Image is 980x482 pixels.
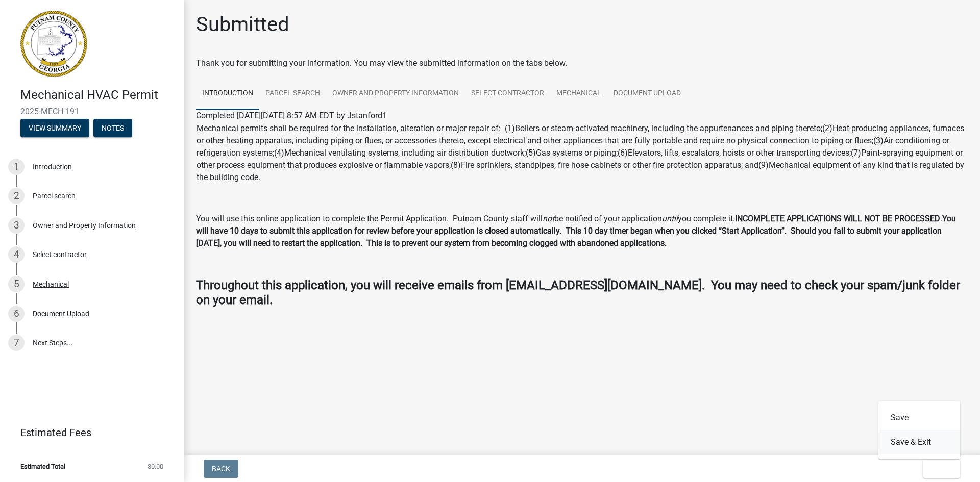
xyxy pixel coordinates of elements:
[148,463,163,470] span: $0.00
[196,57,968,69] div: Thank you for submitting your information. You may view the submitted information on the tabs below.
[543,214,554,223] i: not
[607,78,687,110] a: Document Upload
[20,119,89,137] button: View Summary
[20,124,89,133] wm-modal-confirm: Summary
[20,88,176,103] h4: Mechanical HVAC Permit
[196,213,968,249] p: You will use this online application to complete the Permit Application. Putnam County staff will...
[735,214,940,223] strong: INCOMPLETE APPLICATIONS WILL NOT BE PROCESSED
[20,107,163,116] span: 2025-MECH-191
[8,335,24,351] div: 7
[20,463,65,470] span: Estimated Total
[550,78,607,110] a: Mechanical
[8,246,24,263] div: 4
[196,78,259,110] a: Introduction
[196,122,968,184] td: Mechanical permits shall be required for the installation, alteration or major repair of: (1)Boil...
[196,12,289,37] h1: Submitted
[212,465,230,473] span: Back
[196,214,956,248] strong: You will have 10 days to submit this application for review before your application is closed aut...
[8,276,24,292] div: 5
[204,460,238,478] button: Back
[33,222,136,229] div: Owner and Property Information
[923,460,960,478] button: Exit
[33,192,76,199] div: Parcel search
[8,306,24,322] div: 6
[931,465,946,473] span: Exit
[93,124,132,133] wm-modal-confirm: Notes
[33,251,87,258] div: Select contractor
[33,281,69,288] div: Mechanical
[8,159,24,175] div: 1
[878,401,960,459] div: Exit
[878,405,960,430] button: Save
[93,119,132,137] button: Notes
[662,214,678,223] i: until
[20,11,87,77] img: Putnam County, Georgia
[259,78,326,110] a: Parcel search
[8,422,167,443] a: Estimated Fees
[465,78,550,110] a: Select contractor
[33,310,89,317] div: Document Upload
[326,78,465,110] a: Owner and Property Information
[8,217,24,234] div: 3
[8,188,24,204] div: 2
[196,111,387,120] span: Completed [DATE][DATE] 8:57 AM EDT by Jstanford1
[878,430,960,454] button: Save & Exit
[33,163,72,170] div: Introduction
[196,278,960,307] strong: Throughout this application, you will receive emails from [EMAIL_ADDRESS][DOMAIN_NAME]. You may n...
